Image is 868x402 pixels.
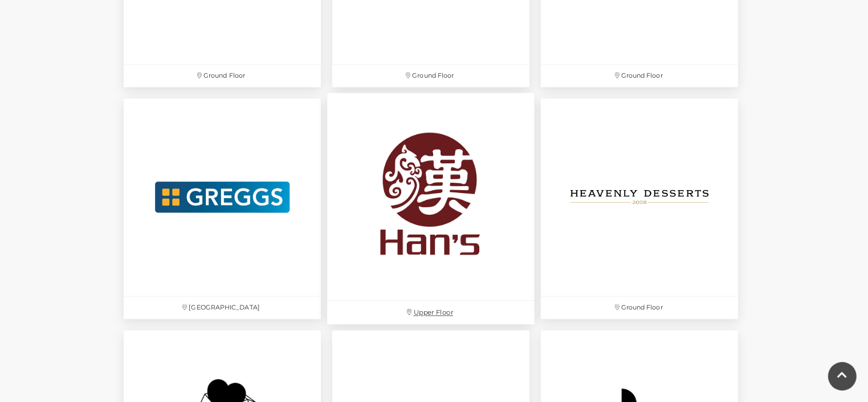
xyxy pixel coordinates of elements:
p: Ground Floor [541,296,738,319]
a: Ground Floor [535,93,744,324]
p: [GEOGRAPHIC_DATA] [124,296,321,319]
p: Upper Floor [327,301,535,324]
a: Upper Floor [321,87,541,331]
p: Ground Floor [332,65,529,87]
a: [GEOGRAPHIC_DATA] [118,93,327,324]
p: Ground Floor [124,65,321,87]
p: Ground Floor [541,65,738,87]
